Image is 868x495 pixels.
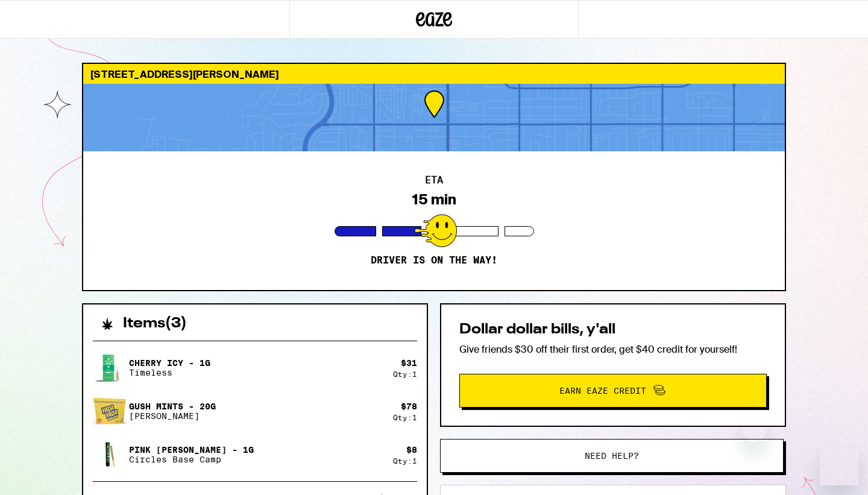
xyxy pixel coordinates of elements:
h2: Dollar dollar bills, y'all [459,323,767,337]
p: Circles Base Camp [129,455,254,464]
div: [STREET_ADDRESS][PERSON_NAME] [83,64,785,84]
p: Timeless [129,368,210,377]
h2: ETA [425,175,443,185]
span: Earn Eaze Credit [559,386,646,395]
button: Earn Eaze Credit [459,374,767,408]
p: Driver is on the way! [371,254,497,266]
img: Gush Mints - 20g [93,394,127,428]
p: Pink [PERSON_NAME] - 1g [129,445,254,455]
img: Cherry Icy - 1g [93,351,127,385]
h2: Items ( 3 ) [123,317,187,331]
p: Give friends $30 off their first order, get $40 credit for yourself! [459,343,767,356]
div: $ 78 [401,402,417,411]
img: Pink Runtz - 1g [93,438,127,471]
div: Qty: 1 [393,370,417,378]
div: 15 min [412,191,456,208]
iframe: Button to launch messaging window [820,447,858,485]
iframe: Close message [742,418,766,442]
button: Need help? [440,439,784,473]
div: Qty: 1 [393,414,417,421]
div: Qty: 1 [393,457,417,465]
p: [PERSON_NAME] [129,411,216,421]
p: Gush Mints - 20g [129,402,216,411]
div: $ 31 [401,358,417,368]
p: Cherry Icy - 1g [129,358,210,368]
span: Need help? [585,452,639,460]
div: $ 8 [406,445,417,455]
